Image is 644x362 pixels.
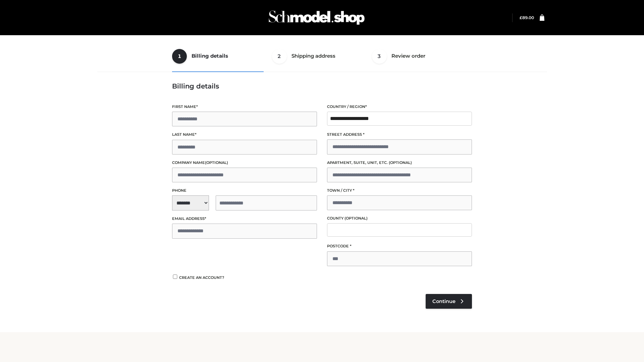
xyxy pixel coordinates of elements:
[172,131,317,138] label: Last name
[172,104,317,110] label: First name
[172,160,317,166] label: Company name
[266,4,367,31] img: Schmodel Admin 964
[172,216,317,222] label: Email address
[327,104,472,110] label: Country / Region
[426,294,472,309] a: Continue
[520,15,534,20] a: £89.00
[432,298,455,304] span: Continue
[179,275,224,280] span: Create an account?
[172,187,317,194] label: Phone
[327,243,472,249] label: Postcode
[172,275,178,279] input: Create an account?
[172,82,472,90] h3: Billing details
[520,15,522,20] span: £
[389,160,412,165] span: (optional)
[327,215,472,222] label: County
[327,131,472,138] label: Street address
[344,216,368,221] span: (optional)
[205,160,228,165] span: (optional)
[327,187,472,194] label: Town / City
[327,160,472,166] label: Apartment, suite, unit, etc.
[520,15,534,20] bdi: 89.00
